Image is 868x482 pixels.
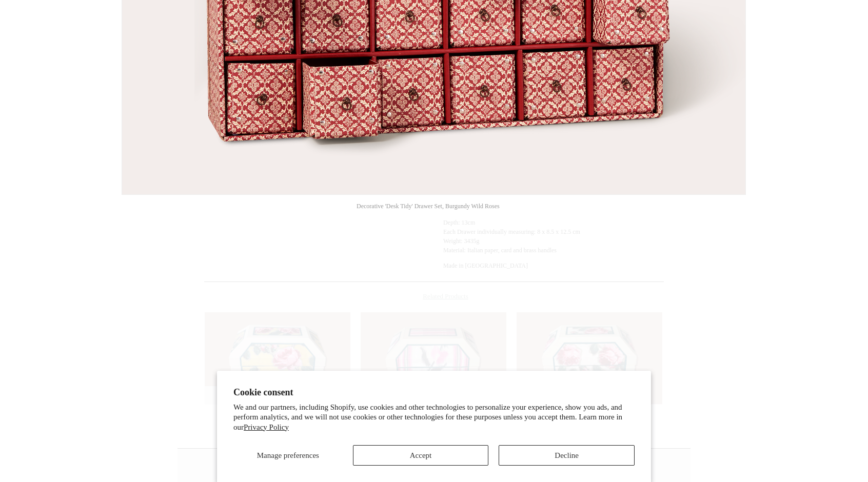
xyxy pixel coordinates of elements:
[357,199,500,215] td: Decorative 'Desk Tidy' Drawer Set, Burgundy Wild Roses
[499,445,635,466] button: Decline
[233,445,343,466] button: Manage preferences
[233,387,635,398] h2: Cookie consent
[257,451,319,459] span: Manage preferences
[233,403,635,433] p: We and our partners, including Shopify, use cookies and other technologies to personalize your ex...
[353,445,489,466] button: Accept
[244,423,289,431] a: Privacy Policy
